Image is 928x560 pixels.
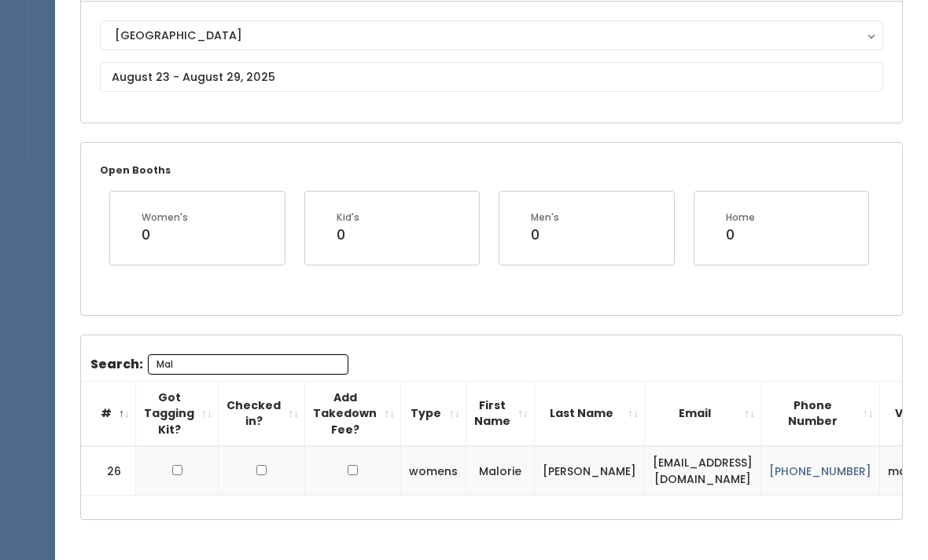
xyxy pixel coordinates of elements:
td: [EMAIL_ADDRESS][DOMAIN_NAME] [645,446,761,496]
input: August 23 - August 29, 2025 [100,62,883,92]
th: Checked in?: activate to sort column ascending [219,381,305,446]
small: Open Booths [100,163,171,177]
input: Search: [148,354,348,375]
div: 0 [726,225,755,245]
td: Malorie [466,446,535,496]
div: 0 [142,225,188,245]
th: Phone Number: activate to sort column ascending [761,381,880,446]
th: Got Tagging Kit?: activate to sort column ascending [136,381,219,446]
a: [PHONE_NUMBER] [769,463,871,479]
div: Women's [142,210,188,225]
div: Kid's [337,210,359,225]
th: Add Takedown Fee?: activate to sort column ascending [305,381,401,446]
div: 0 [337,225,359,245]
th: Last Name: activate to sort column ascending [535,381,645,446]
td: womens [401,446,466,496]
div: 0 [531,225,559,245]
th: Email: activate to sort column ascending [645,381,761,446]
th: First Name: activate to sort column ascending [466,381,535,446]
td: [PERSON_NAME] [535,446,645,496]
th: #: activate to sort column descending [81,381,136,446]
button: [GEOGRAPHIC_DATA] [100,20,883,50]
th: Type: activate to sort column ascending [401,381,466,446]
div: Home [726,210,755,225]
td: 26 [81,446,136,496]
div: Men's [531,210,559,225]
div: [GEOGRAPHIC_DATA] [115,27,868,44]
label: Search: [90,354,348,375]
